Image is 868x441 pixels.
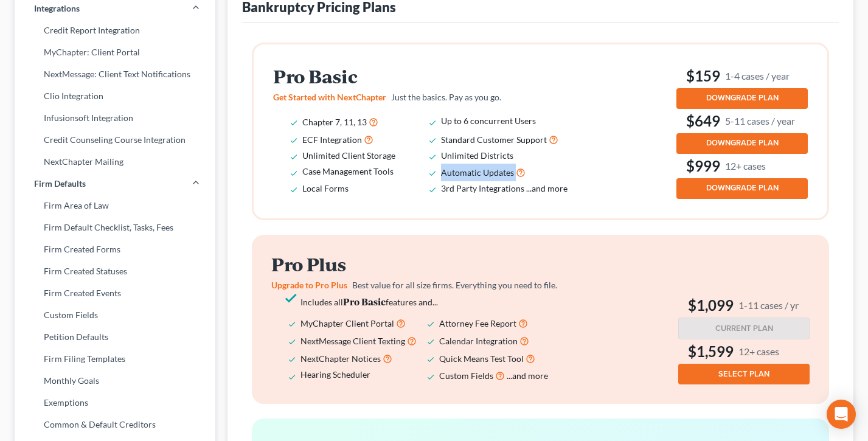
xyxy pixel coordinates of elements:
[441,167,514,178] span: Automatic Updates
[678,318,810,339] button: CURRENT PLAN
[271,254,583,274] h2: Pro Plus
[300,297,438,307] span: Includes all features and...
[300,369,370,380] span: Hearing Scheduler
[15,151,215,173] a: NextChapter Mailing
[343,295,386,308] strong: Pro Basic
[302,183,349,193] span: Local Forms
[15,282,215,304] a: Firm Created Events
[676,156,808,176] h3: $999
[526,183,568,193] span: ...and more
[439,318,516,328] span: Attorney Fee Report
[738,345,779,358] small: 12+ cases
[676,133,808,154] button: DOWNGRADE PLAN
[15,173,215,195] a: Firm Defaults
[706,183,779,193] span: DOWNGRADE PLAN
[15,326,215,348] a: Petition Defaults
[15,304,215,326] a: Custom Fields
[15,260,215,282] a: Firm Created Statuses
[827,400,856,429] div: Open Intercom Messenger
[15,195,215,217] a: Firm Area of Law
[441,150,513,161] span: Unlimited Districts
[300,336,405,346] span: NextMessage Client Texting
[273,92,386,102] span: Get Started with NextChapter
[302,134,362,145] span: ECF Integration
[676,178,808,199] button: DOWNGRADE PLAN
[718,369,769,379] span: SELECT PLAN
[300,318,394,328] span: MyChapter Client Portal
[706,138,779,148] span: DOWNGRADE PLAN
[352,280,557,290] span: Best value for all size firms. Everything you need to file.
[676,88,808,109] button: DOWNGRADE PLAN
[439,370,493,381] span: Custom Fields
[725,159,766,172] small: 12+ cases
[391,92,501,102] span: Just the basics. Pay as you go.
[439,336,518,346] span: Calendar Integration
[715,324,773,333] span: CURRENT PLAN
[441,134,547,145] span: Standard Customer Support
[273,66,585,86] h2: Pro Basic
[15,217,215,238] a: Firm Default Checklist, Tasks, Fees
[725,114,795,127] small: 5-11 cases / year
[15,63,215,85] a: NextMessage: Client Text Notifications
[15,392,215,414] a: Exemptions
[302,166,394,176] span: Case Management Tools
[725,69,790,82] small: 1-4 cases / year
[302,117,367,127] span: Chapter 7, 11, 13
[678,296,810,315] h3: $1,099
[302,150,395,161] span: Unlimited Client Storage
[15,370,215,392] a: Monthly Goals
[15,348,215,370] a: Firm Filing Templates
[34,178,86,190] span: Firm Defaults
[706,93,779,103] span: DOWNGRADE PLAN
[738,299,799,311] small: 1-11 cases / yr
[15,85,215,107] a: Clio Integration
[300,353,381,364] span: NextChapter Notices
[15,414,215,436] a: Common & Default Creditors
[507,370,548,381] span: ...and more
[15,107,215,129] a: Infusionsoft Integration
[15,41,215,63] a: MyChapter: Client Portal
[15,19,215,41] a: Credit Report Integration
[15,129,215,151] a: Credit Counseling Course Integration
[678,364,810,384] button: SELECT PLAN
[439,353,524,364] span: Quick Means Test Tool
[441,183,524,193] span: 3rd Party Integrations
[271,280,347,290] span: Upgrade to Pro Plus
[676,66,808,86] h3: $159
[15,238,215,260] a: Firm Created Forms
[34,2,80,15] span: Integrations
[678,342,810,361] h3: $1,599
[441,116,536,126] span: Up to 6 concurrent Users
[676,111,808,131] h3: $649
